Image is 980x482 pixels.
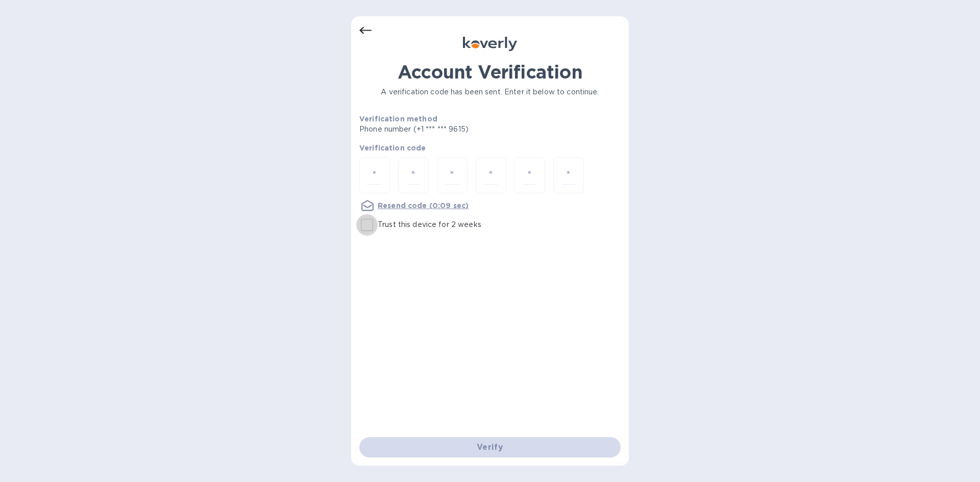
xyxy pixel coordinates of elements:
p: A verification code has been sent. Enter it below to continue. [359,87,621,97]
p: Phone number (+1 *** *** 9615) [359,124,547,135]
b: Verification method [359,115,437,123]
h1: Account Verification [359,61,621,83]
p: Verification code [359,143,621,153]
u: Resend code (0:09 sec) [378,201,469,210]
p: Trust this device for 2 weeks [378,219,481,230]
